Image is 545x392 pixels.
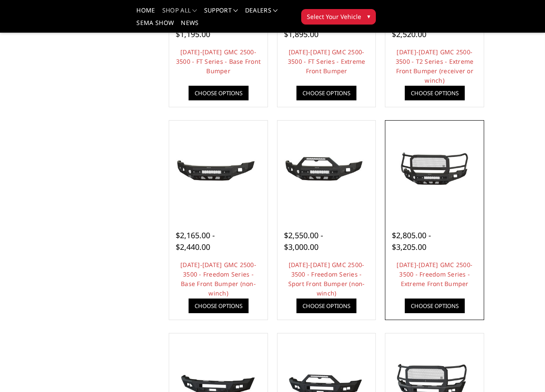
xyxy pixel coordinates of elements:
[176,230,215,252] span: $2,165.00 - $2,440.00
[162,7,197,20] a: shop all
[392,17,431,39] span: $1,695.00 - $2,520.00
[204,7,238,20] a: Support
[397,261,473,288] a: [DATE]-[DATE] GMC 2500-3500 - Freedom Series - Extreme Front Bumper
[171,123,265,217] a: 2024-2025 GMC 2500-3500 - Freedom Series - Base Front Bumper (non-winch) 2024-2025 GMC 2500-3500 ...
[136,7,155,20] a: Home
[284,17,323,39] span: $1,495.00 - $1,895.00
[189,86,249,100] a: Choose Options
[405,86,465,100] a: Choose Options
[405,299,465,313] a: Choose Options
[280,123,374,217] a: 2024-2025 GMC 2500-3500 - Freedom Series - Sport Front Bumper (non-winch) 2024-2025 GMC 2500-3500...
[176,17,210,39] span: $995.00 - $1,195.00
[396,48,474,84] a: [DATE]-[DATE] GMC 2500-3500 - T2 Series - Extreme Front Bumper (receiver or winch)
[181,20,198,32] a: News
[307,12,361,21] span: Select Your Vehicle
[367,12,370,21] span: ▾
[171,147,265,191] img: 2024-2025 GMC 2500-3500 - Freedom Series - Base Front Bumper (non-winch)
[387,123,482,217] a: 2024-2025 GMC 2500-3500 - Freedom Series - Extreme Front Bumper 2024-2025 GMC 2500-3500 - Freedom...
[280,147,374,191] img: 2024-2025 GMC 2500-3500 - Freedom Series - Sport Front Bumper (non-winch)
[189,299,249,313] a: Choose Options
[296,86,356,100] a: Choose Options
[180,261,256,297] a: [DATE]-[DATE] GMC 2500-3500 - Freedom Series - Base Front Bumper (non-winch)
[296,299,356,313] a: Choose Options
[284,230,323,252] span: $2,550.00 - $3,000.00
[245,7,278,20] a: Dealers
[176,48,261,75] a: [DATE]-[DATE] GMC 2500-3500 - FT Series - Base Front Bumper
[387,147,482,191] img: 2024-2025 GMC 2500-3500 - Freedom Series - Extreme Front Bumper
[288,48,365,75] a: [DATE]-[DATE] GMC 2500-3500 - FT Series - Extreme Front Bumper
[392,230,431,252] span: $2,805.00 - $3,205.00
[301,9,376,25] button: Select Your Vehicle
[136,20,174,32] a: SEMA Show
[288,261,365,297] a: [DATE]-[DATE] GMC 2500-3500 - Freedom Series - Sport Front Bumper (non-winch)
